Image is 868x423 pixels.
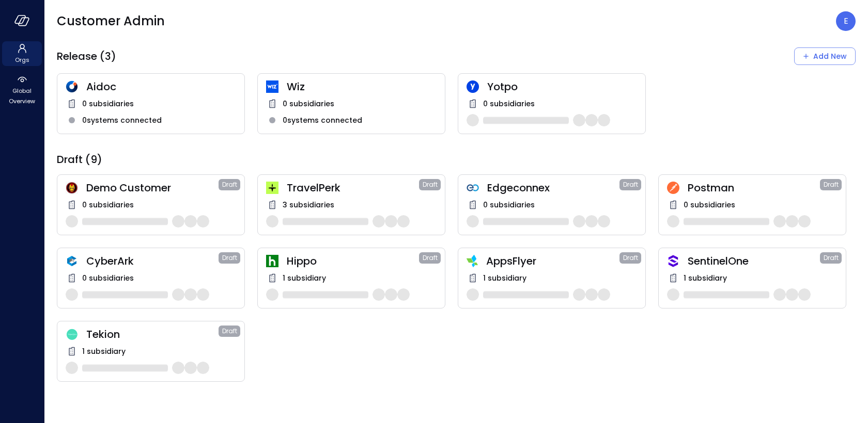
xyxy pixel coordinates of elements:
img: oujisyhxiqy1h0xilnqx [667,255,679,267]
span: Draft [423,180,438,190]
span: Postman [688,181,820,194]
span: Orgs [15,55,29,65]
img: rosehlgmm5jjurozkspi [467,80,479,93]
span: Hippo [287,254,419,268]
span: Draft [222,180,237,190]
span: Draft [824,253,839,263]
span: Draft (9) [57,153,102,166]
span: 0 subsidiaries [82,199,134,210]
img: cfcvbyzhwvtbhao628kj [266,80,278,93]
span: 0 subsidiaries [82,98,134,109]
p: E [844,15,848,27]
img: gkfkl11jtdpupy4uruhy [467,182,479,194]
span: AppsFlyer [486,254,619,268]
img: t2hojgg0dluj8wcjhofe [667,182,679,194]
span: Aidoc [86,80,236,93]
span: Edgeconnex [487,181,619,194]
img: ynjrjpaiymlkbkxtflmu [266,255,278,267]
span: Draft [623,253,638,263]
span: Demo Customer [86,181,219,194]
span: Draft [222,326,237,336]
div: Orgs [2,41,42,66]
span: 0 systems connected [82,115,162,126]
span: Tekion [86,328,219,341]
span: 0 subsidiaries [82,272,134,284]
span: Draft [423,253,438,263]
div: Global Overview [2,72,42,107]
img: dweq851rzgflucm4u1c8 [66,329,78,340]
span: TravelPerk [287,181,419,194]
span: 0 systems connected [283,115,362,126]
span: Customer Admin [57,13,165,29]
div: Add New [813,50,847,63]
span: Release (3) [57,50,116,63]
span: 1 subsidiary [82,346,126,357]
span: 0 subsidiaries [483,199,535,210]
img: hddnet8eoxqedtuhlo6i [66,80,78,93]
span: 1 subsidiary [283,272,326,284]
span: SentinelOne [688,254,820,268]
span: 1 subsidiary [684,272,727,284]
img: zbmm8o9awxf8yv3ehdzf [467,255,478,267]
span: 0 subsidiaries [483,98,535,109]
span: 0 subsidiaries [684,199,735,210]
span: Draft [222,253,237,263]
span: Draft [824,180,839,190]
img: euz2wel6fvrjeyhjwgr9 [266,182,278,194]
button: Add New [794,47,856,65]
span: CyberArk [86,254,219,268]
span: Wiz [287,80,437,93]
span: 3 subsidiaries [283,199,334,210]
div: Eleanor Yehudai [836,11,856,31]
span: Yotpo [487,80,637,93]
img: scnakozdowacoarmaydw [66,182,78,194]
span: 1 subsidiary [483,272,526,284]
span: Global Overview [6,86,38,106]
span: Draft [623,180,638,190]
span: 0 subsidiaries [283,98,334,109]
img: a5he5ildahzqx8n3jb8t [66,255,78,267]
div: Add New Organization [794,47,856,65]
